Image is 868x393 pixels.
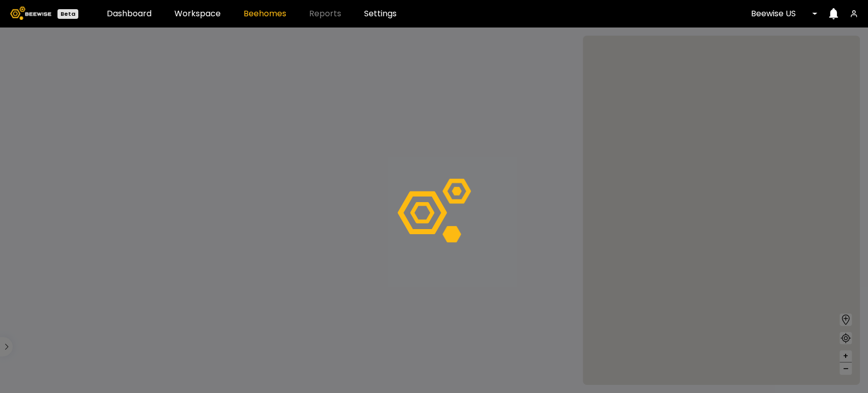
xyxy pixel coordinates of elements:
a: Dashboard [107,10,152,18]
span: Reports [309,10,341,18]
a: Settings [364,10,397,18]
img: Beewise logo [10,7,51,20]
div: Beta [57,9,78,19]
a: Beehomes [244,10,286,18]
a: Workspace [174,10,221,18]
